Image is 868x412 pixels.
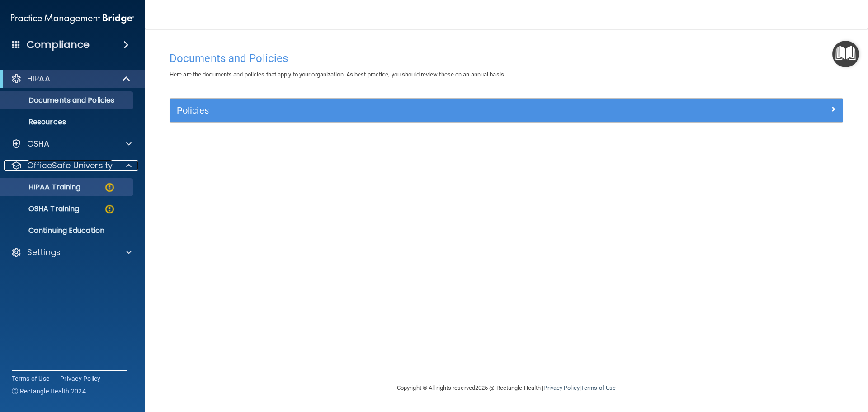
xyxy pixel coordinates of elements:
[11,160,132,171] a: OfficeSafe University
[6,204,79,213] p: OSHA Training
[177,105,668,115] h5: Policies
[11,73,131,84] a: HIPAA
[27,138,50,149] p: OSHA
[11,9,134,28] img: PMB logo
[177,103,836,118] a: Policies
[60,374,101,383] a: Privacy Policy
[11,247,132,258] a: Settings
[832,41,859,67] button: Open Resource Center
[27,73,50,84] p: HIPAA
[170,71,505,78] span: Here are the documents and policies that apply to your organization. As best practice, you should...
[104,204,115,215] img: warning-circle.0cc9ac19.png
[6,226,129,235] p: Continuing Education
[170,52,843,64] h4: Documents and Policies
[543,384,579,391] a: Privacy Policy
[581,384,616,391] a: Terms of Use
[341,374,671,403] div: Copyright © All rights reserved 2025 @ Rectangle Health | |
[6,118,129,127] p: Resources
[6,183,80,192] p: HIPAA Training
[104,182,115,193] img: warning-circle.0cc9ac19.png
[27,160,113,171] p: OfficeSafe University
[12,374,49,383] a: Terms of Use
[6,96,129,105] p: Documents and Policies
[11,138,132,149] a: OSHA
[27,38,90,51] h4: Compliance
[27,247,61,258] p: Settings
[12,387,86,396] span: Ⓒ Rectangle Health 2024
